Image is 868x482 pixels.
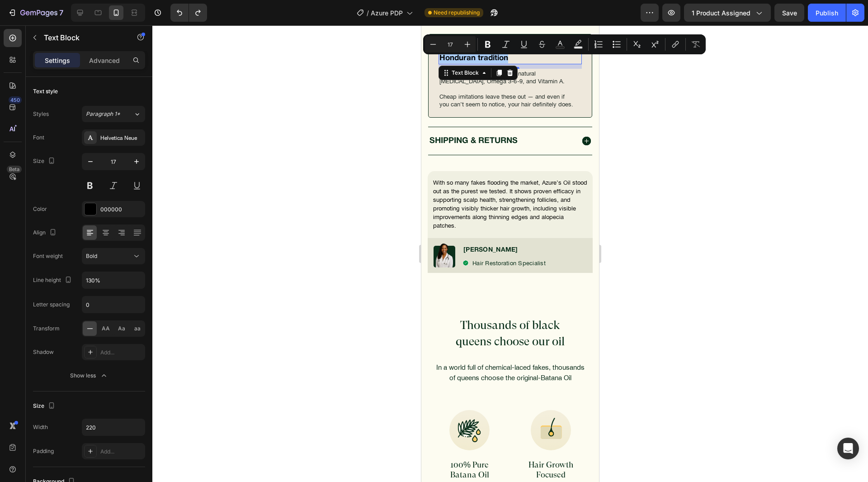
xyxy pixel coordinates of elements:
div: Padding [33,447,54,455]
button: Save [774,4,804,22]
button: Publish [808,4,846,22]
div: Font [33,134,44,142]
div: Helvetica Neue [100,134,143,142]
iframe: Design area [421,25,599,482]
p: 7 [59,7,63,18]
div: Size [33,400,57,412]
button: 7 [4,4,67,22]
div: Color [33,205,47,213]
div: Editor contextual toolbar [423,34,706,54]
span: Save [782,9,797,17]
div: Transform [33,325,60,333]
span: / [367,8,369,18]
div: Add... [100,448,143,456]
span: 1 product assigned [692,8,750,18]
p: Advanced [89,56,120,65]
span: Paragraph 1* [86,110,120,118]
div: Letter spacing [33,301,70,309]
div: Line height [33,274,74,286]
span: Azure PDP [371,8,403,18]
div: Font weight [33,252,63,260]
div: Size [33,155,57,167]
div: Open Intercom Messenger [837,438,859,459]
span: Aa [118,325,125,333]
div: Shadow [33,348,54,356]
input: Auto [82,419,145,435]
span: Bold [86,253,97,259]
div: Styles [33,110,49,118]
div: 450 [9,96,22,104]
input: Auto [82,296,145,313]
input: Auto [82,272,145,288]
button: 1 product assigned [684,4,771,22]
span: aa [134,325,141,333]
div: Width [33,423,48,431]
div: Undo/Redo [170,4,207,22]
div: Add... [100,348,143,357]
div: Text style [33,87,58,95]
button: Show less [33,367,145,384]
div: Beta [7,166,22,173]
div: Show less [70,371,108,380]
span: AA [102,325,110,333]
button: Paragraph 1* [82,106,145,122]
span: Need republishing [434,9,480,17]
div: 000000 [100,205,143,214]
button: Bold [82,248,145,264]
div: Align [33,227,58,239]
div: Publish [816,8,838,18]
p: Settings [45,56,70,65]
p: Text Block [44,32,121,43]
